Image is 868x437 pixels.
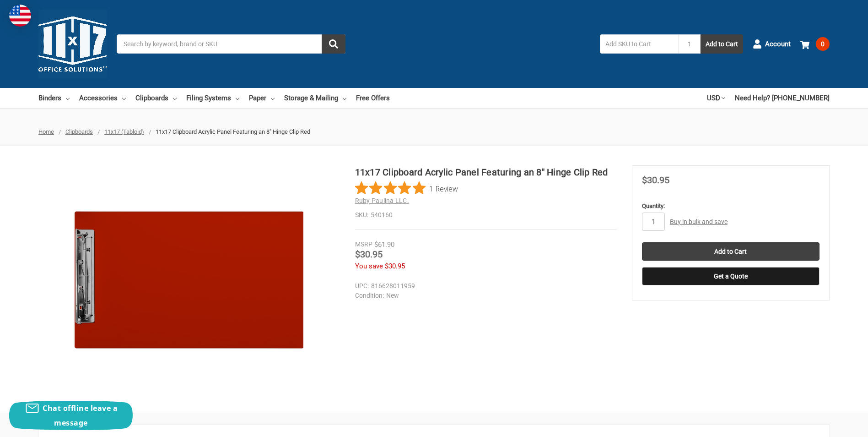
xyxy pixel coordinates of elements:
[135,88,177,108] a: Clipboards
[38,128,54,135] a: Home
[642,242,819,261] input: Add to Cart
[642,267,819,285] button: Get a Quote
[284,88,346,108] a: Storage & Mailing
[701,34,743,54] button: Add to Cart
[800,32,830,56] a: 0
[38,10,107,78] img: 11x17.com
[355,281,369,291] dt: UPC:
[385,262,405,270] span: $30.95
[355,181,458,195] button: Rated 5 out of 5 stars from 1 reviews. Jump to reviews.
[355,210,368,220] dt: SKU:
[9,401,133,430] button: Chat offline leave a message
[355,165,617,179] h1: 11x17 Clipboard Acrylic Panel Featuring an 8" Hinge Clip Red
[670,218,728,225] a: Buy in bulk and save
[642,175,669,186] span: $30.95
[355,262,383,270] span: You save
[355,281,613,291] dd: 816628011959
[816,37,830,51] span: 0
[355,291,613,300] dd: New
[9,5,31,27] img: duty and tax information for United States
[65,128,93,135] a: Clipboards
[156,128,310,135] span: 11x17 Clipboard Acrylic Panel Featuring an 8" Hinge Clip Red
[735,88,830,108] a: Need Help? [PHONE_NUMBER]
[765,39,791,49] span: Account
[429,181,458,195] span: 1 Review
[75,165,303,394] img: 11x17 Clipboard Acrylic Panel Featuring an 8" Hinge Clip Red
[356,88,390,108] a: Free Offers
[374,240,394,249] span: $61.90
[79,88,126,108] a: Accessories
[793,412,868,437] iframe: Google Customer Reviews
[355,291,384,300] dt: Condition:
[753,32,791,56] a: Account
[43,403,118,428] span: Chat offline leave a message
[355,197,409,204] a: Ruby Paulina LLC.
[249,88,275,108] a: Paper
[355,210,617,220] dd: 540160
[38,88,70,108] a: Binders
[104,128,144,135] a: 11x17 (Tabloid)
[355,240,372,249] div: MSRP
[642,202,819,211] label: Quantity:
[355,249,383,260] span: $30.95
[600,34,679,54] input: Add SKU to Cart
[186,88,239,108] a: Filing Systems
[117,34,345,54] input: Search by keyword, brand or SKU
[707,88,725,108] a: USD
